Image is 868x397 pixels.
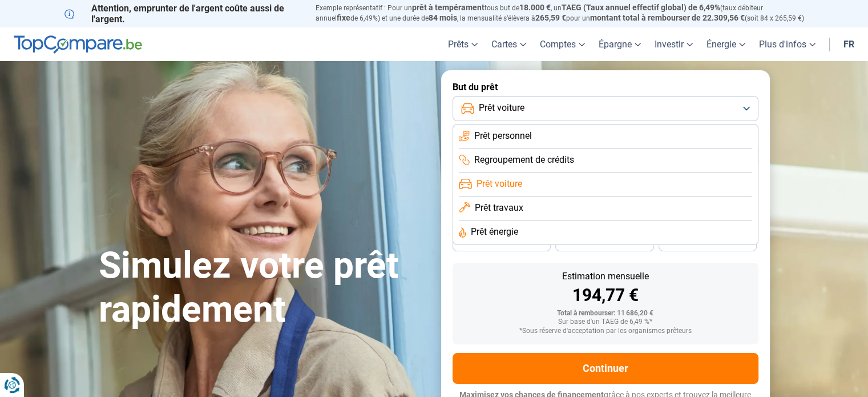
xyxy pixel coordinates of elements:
[429,13,457,22] span: 84 mois
[519,3,551,12] span: 18.000 €
[441,27,485,61] a: Prêts
[337,13,350,22] span: fixe
[99,244,427,332] h1: Simulez votre prêt rapidement
[462,272,749,281] div: Estimation mensuelle
[474,154,574,166] span: Regroupement de crédits
[64,3,302,25] p: Attention, emprunter de l'argent coûte aussi de l'argent.
[592,27,648,61] a: Épargne
[700,27,752,61] a: Énergie
[474,130,532,142] span: Prêt personnel
[462,287,749,304] div: 194,77 €
[489,239,514,246] span: 36 mois
[479,102,524,114] span: Prêt voiture
[695,239,720,246] span: 24 mois
[485,27,533,61] a: Cartes
[453,96,758,121] button: Prêt voiture
[453,353,758,384] button: Continuer
[562,3,720,12] span: TAEG (Taux annuel effectif global) de 6,49%
[14,35,142,54] img: TopCompare
[471,226,518,238] span: Prêt énergie
[316,3,804,23] p: Exemple représentatif : Pour un tous but de , un (taux débiteur annuel de 6,49%) et une durée de ...
[590,13,745,22] span: montant total à rembourser de 22.309,56 €
[837,27,861,61] a: fr
[477,178,522,190] span: Prêt voiture
[648,27,700,61] a: Investir
[752,27,822,61] a: Plus d'infos
[462,327,749,335] div: *Sous réserve d'acceptation par les organismes prêteurs
[462,318,749,326] div: Sur base d'un TAEG de 6,49 %*
[475,202,523,214] span: Prêt travaux
[592,239,617,246] span: 30 mois
[462,310,749,318] div: Total à rembourser: 11 686,20 €
[453,82,758,93] label: But du prêt
[533,27,592,61] a: Comptes
[412,3,485,12] span: prêt à tempérament
[535,13,566,22] span: 265,59 €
